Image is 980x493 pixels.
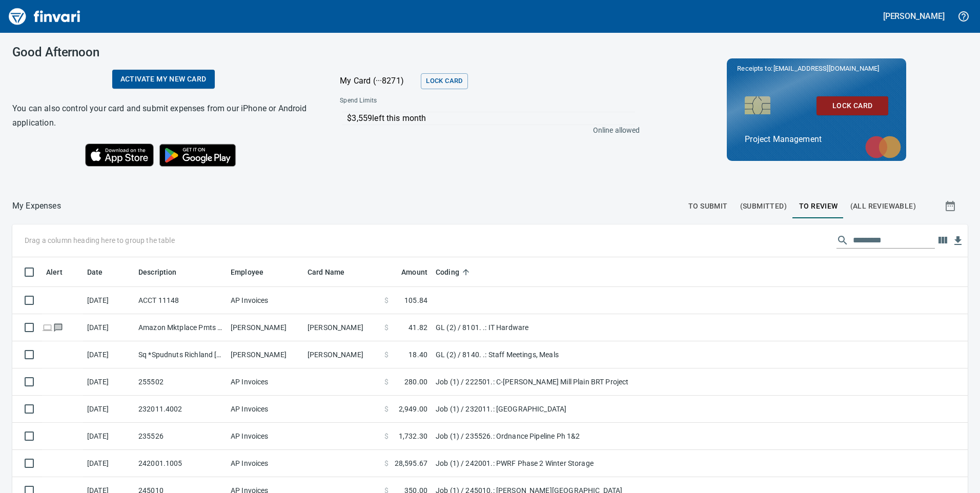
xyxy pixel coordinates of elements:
[772,64,880,73] span: [EMAIL_ADDRESS][DOMAIN_NAME]
[432,423,688,450] td: Job (1) / 235526.: Ordnance Pipeline Ph 1&2
[12,200,61,212] p: My Expenses
[227,314,303,341] td: [PERSON_NAME]
[83,423,134,450] td: [DATE]
[740,200,787,213] span: (Submitted)
[950,233,966,249] button: Download Table
[120,73,207,86] span: Activate my new card
[112,70,215,89] a: Activate my new card
[432,396,688,423] td: Job (1) / 232011.: [GEOGRAPHIC_DATA]
[227,341,303,368] td: [PERSON_NAME]
[404,295,427,305] span: 105.84
[799,200,838,213] span: To Review
[134,423,227,450] td: 235526
[83,341,134,368] td: [DATE]
[421,73,467,89] button: Lock Card
[308,266,358,278] span: Card Name
[134,287,227,314] td: ACCT 11148
[737,64,896,74] p: Receipts to:
[745,133,888,146] p: Project Management
[83,314,134,341] td: [DATE]
[83,368,134,396] td: [DATE]
[384,322,389,333] span: $
[432,450,688,477] td: Job (1) / 242001.: PWRF Phase 2 Winter Storage
[881,8,947,24] button: [PERSON_NAME]
[388,266,427,278] span: Amount
[12,200,61,212] nav: breadcrumb
[860,131,906,163] img: mastercard.svg
[883,11,945,22] h5: [PERSON_NAME]
[134,368,227,396] td: 255502
[426,75,462,87] span: Lock Card
[432,314,688,341] td: GL (2) / 8101. .: IT Hardware
[399,431,427,441] span: 1,732.30
[432,341,688,368] td: GL (2) / 8140. .: Staff Meetings, Meals
[231,266,277,278] span: Employee
[340,96,507,106] span: Spend Limits
[83,450,134,477] td: [DATE]
[134,450,227,477] td: 242001.1005
[87,266,116,278] span: Date
[303,314,380,341] td: [PERSON_NAME]
[404,377,427,387] span: 280.00
[436,266,459,278] span: Coding
[332,125,640,135] p: Online allowed
[138,266,190,278] span: Description
[409,322,427,333] span: 41.82
[227,396,303,423] td: AP Invoices
[303,341,380,368] td: [PERSON_NAME]
[83,396,134,423] td: [DATE]
[46,266,63,278] span: Alert
[688,200,728,213] span: To Submit
[384,404,389,414] span: $
[46,266,76,278] span: Alert
[384,377,389,387] span: $
[134,396,227,423] td: 232011.4002
[227,368,303,396] td: AP Invoices
[409,350,427,360] span: 18.40
[436,266,473,278] span: Coding
[85,143,154,167] img: Download on the App Store
[384,458,389,468] span: $
[25,235,175,245] p: Drag a column heading here to group the table
[134,341,227,368] td: Sq *Spudnuts Richland [GEOGRAPHIC_DATA]
[42,324,53,331] span: Online transaction
[227,287,303,314] td: AP Invoices
[395,458,427,468] span: 28,595.67
[384,431,389,441] span: $
[227,423,303,450] td: AP Invoices
[53,324,64,331] span: Has messages
[347,112,635,125] p: $3,559 left this month
[134,314,227,341] td: Amazon Mktplace Pmts [DOMAIN_NAME][URL] WA
[231,266,263,278] span: Employee
[138,266,177,278] span: Description
[154,138,242,172] img: Get it on Google Play
[340,75,417,87] p: My Card (···8271)
[825,99,880,112] span: Lock Card
[308,266,344,278] span: Card Name
[87,266,103,278] span: Date
[6,4,83,29] img: Finvari
[384,295,389,305] span: $
[816,96,888,115] button: Lock Card
[401,266,427,278] span: Amount
[850,200,916,213] span: (All Reviewable)
[227,450,303,477] td: AP Invoices
[12,101,314,130] h6: You can also control your card and submit expenses from our iPhone or Android application.
[83,287,134,314] td: [DATE]
[384,350,389,360] span: $
[12,45,314,59] h3: Good Afternoon
[432,368,688,396] td: Job (1) / 222501.: C-[PERSON_NAME] Mill Plain BRT Project
[399,404,427,414] span: 2,949.00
